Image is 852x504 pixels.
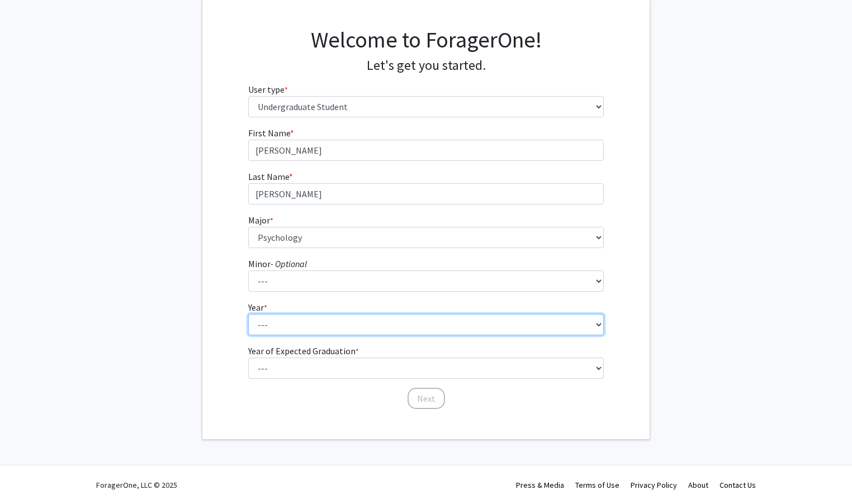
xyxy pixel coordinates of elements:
[248,301,267,314] label: Year
[248,257,307,270] label: Minor
[248,26,604,53] h1: Welcome to ForagerOne!
[720,480,756,490] a: Contact Us
[408,388,445,409] button: Next
[248,344,359,358] label: Year of Expected Graduation
[271,258,307,269] i: - Optional
[516,480,564,490] a: Press & Media
[631,480,677,490] a: Privacy Policy
[248,83,288,96] label: User type
[248,58,604,74] h4: Let's get you started.
[248,127,290,139] span: First Name
[575,480,619,490] a: Terms of Use
[248,171,289,182] span: Last Name
[248,213,273,227] label: Major
[8,454,48,496] iframe: Chat
[688,480,708,490] a: About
